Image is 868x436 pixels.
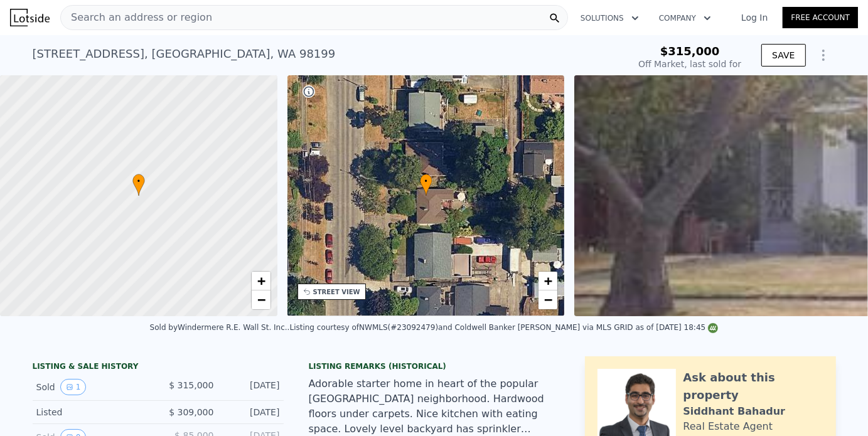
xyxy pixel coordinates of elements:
div: LISTING & SALE HISTORY [33,361,284,374]
span: $315,000 [660,45,720,58]
button: Solutions [571,7,649,29]
div: [DATE] [224,379,280,395]
div: Listing courtesy of NWMLS (#23092479) and Coldwell Banker [PERSON_NAME] via MLS GRID as of [DATE]... [290,323,719,332]
div: Real Estate Agent [683,419,773,434]
span: $ 309,000 [169,407,213,417]
span: − [257,292,265,307]
img: Lotside [10,9,50,26]
div: Sold [36,379,148,395]
div: Siddhant Bahadur [683,404,786,419]
a: Free Account [783,7,858,28]
span: + [544,273,552,289]
span: $ 315,000 [169,380,213,390]
span: + [257,273,265,289]
a: Zoom out [538,290,557,309]
div: Off Market, last sold for [638,58,741,70]
span: • [420,176,432,187]
img: NWMLS Logo [708,323,718,333]
button: SAVE [761,44,805,66]
div: [STREET_ADDRESS] , [GEOGRAPHIC_DATA] , WA 98199 [33,45,336,63]
span: − [544,292,552,307]
div: [DATE] [224,406,280,418]
a: Log In [726,11,783,24]
div: • [420,174,432,196]
div: • [132,174,145,196]
a: Zoom out [252,290,271,309]
a: Zoom in [538,272,557,290]
div: Ask about this property [683,369,823,404]
a: Zoom in [252,272,271,290]
span: • [132,176,145,187]
button: Company [649,7,721,29]
div: STREET VIEW [313,287,360,297]
div: Sold by Windermere R.E. Wall St. Inc. . [150,323,290,332]
div: Listed [36,406,148,418]
div: Listing Remarks (Historical) [309,361,560,371]
button: Show Options [811,43,836,68]
span: Search an address or region [61,10,212,25]
button: View historical data [60,379,87,395]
